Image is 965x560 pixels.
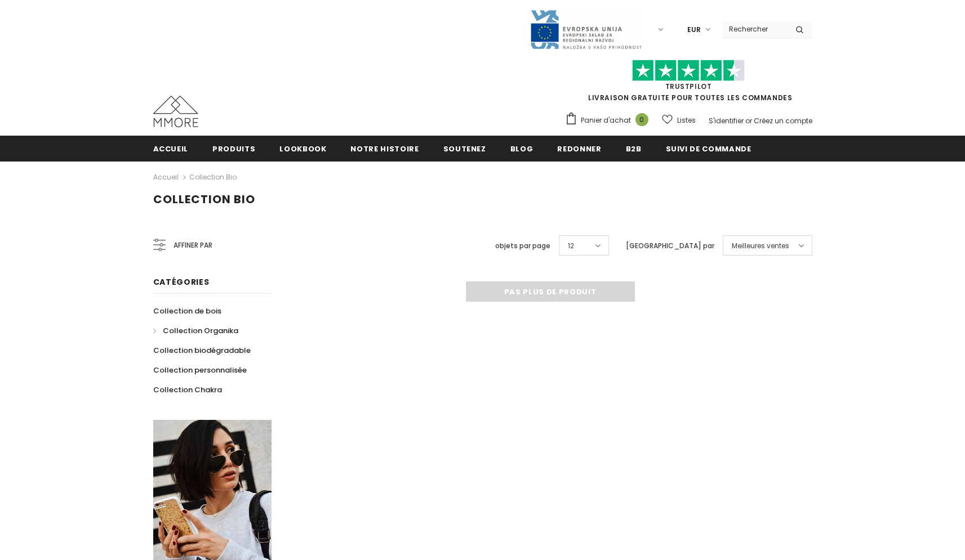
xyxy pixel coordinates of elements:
[153,384,222,395] span: Collection Chakra
[754,116,812,126] a: Créez un compte
[662,110,696,130] a: Listes
[153,144,189,154] span: Accueil
[745,116,752,126] span: or
[153,341,251,360] a: Collection biodégradable
[153,365,247,375] span: Collection personnalisée
[153,96,198,127] img: Cas MMORE
[626,136,642,161] a: B2B
[174,239,212,252] span: Affiner par
[153,171,179,184] a: Accueil
[530,24,642,34] a: Javni Razpis
[632,60,745,82] img: Faites confiance aux étoiles pilotes
[153,380,222,400] a: Collection Chakra
[510,144,533,154] span: Blog
[665,82,712,91] a: TrustPilot
[677,115,696,126] span: Listes
[557,144,601,154] span: Redonner
[212,136,255,161] a: Produits
[565,112,654,129] a: Panier d'achat 0
[153,136,189,161] a: Accueil
[687,24,701,35] span: EUR
[153,191,255,207] span: Collection Bio
[443,136,486,161] a: soutenez
[510,136,533,161] a: Blog
[153,360,247,380] a: Collection personnalisée
[212,144,255,154] span: Produits
[153,276,210,288] span: Catégories
[666,144,751,154] span: Suivi de commande
[722,21,787,37] input: Search Site
[666,136,751,161] a: Suivi de commande
[153,306,221,316] span: Collection de bois
[495,240,550,252] label: objets par page
[626,240,714,252] label: [GEOGRAPHIC_DATA] par
[153,301,221,321] a: Collection de bois
[153,345,251,356] span: Collection biodégradable
[443,144,486,154] span: soutenez
[350,136,419,161] a: Notre histoire
[635,113,648,126] span: 0
[163,325,238,336] span: Collection Organika
[732,240,789,252] span: Meilleures ventes
[557,136,601,161] a: Redonner
[530,9,642,50] img: Javni Razpis
[350,144,419,154] span: Notre histoire
[565,65,812,102] span: LIVRAISON GRATUITE POUR TOUTES LES COMMANDES
[709,116,744,126] a: S'identifier
[153,321,238,341] a: Collection Organika
[279,136,326,161] a: Lookbook
[626,144,642,154] span: B2B
[568,240,574,252] span: 12
[279,144,326,154] span: Lookbook
[189,172,237,182] a: Collection Bio
[581,115,631,126] span: Panier d'achat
